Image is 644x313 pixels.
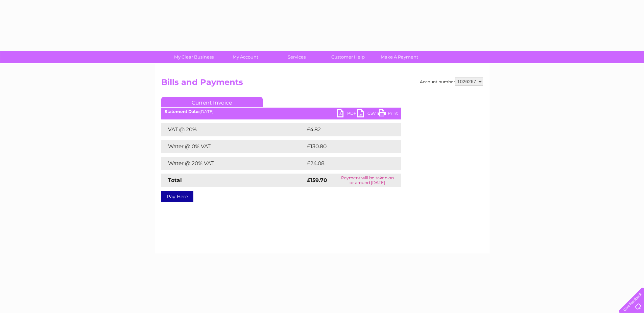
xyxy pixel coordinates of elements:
td: Payment will be taken on or around [DATE] [334,174,401,187]
td: VAT @ 20% [161,123,305,136]
strong: £159.70 [307,177,327,183]
a: CSV [357,109,378,119]
a: Print [378,109,398,119]
a: Pay Here [161,191,193,202]
div: [DATE] [161,109,401,114]
a: Make A Payment [372,51,427,63]
a: Current Invoice [161,97,263,107]
td: Water @ 20% VAT [161,157,305,170]
a: PDF [337,109,357,119]
td: Water @ 0% VAT [161,140,305,153]
strong: Total [168,177,182,183]
h2: Bills and Payments [161,77,483,90]
a: My Account [217,51,273,63]
td: £4.82 [305,123,385,136]
a: Services [269,51,325,63]
b: Statement Date: [165,109,199,114]
a: Customer Help [320,51,376,63]
td: £24.08 [305,157,388,170]
td: £130.80 [305,140,389,153]
div: Account number [420,77,483,86]
a: My Clear Business [166,51,222,63]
